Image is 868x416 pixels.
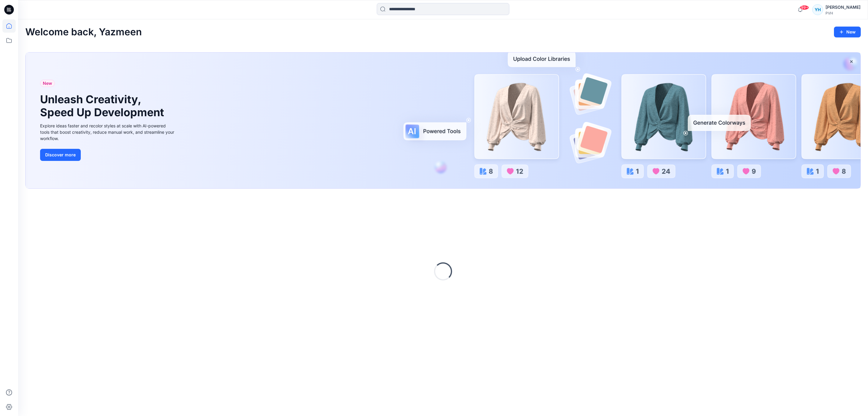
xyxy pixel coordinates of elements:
[826,11,860,15] div: PVH
[25,27,142,38] h2: Welcome back, Yazmeen
[40,123,176,142] div: Explore ideas faster and recolor styles at scale with AI-powered tools that boost creativity, red...
[812,4,823,15] div: YH
[834,27,861,37] button: New
[40,149,176,161] a: Discover more
[40,149,81,161] button: Discover more
[800,5,809,10] span: 99+
[826,4,860,11] div: [PERSON_NAME]
[40,93,167,119] h1: Unleash Creativity, Speed Up Development
[43,80,52,87] span: New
